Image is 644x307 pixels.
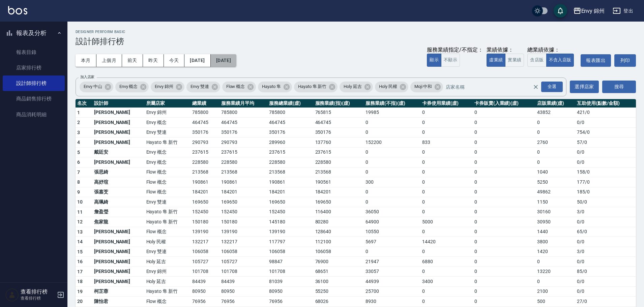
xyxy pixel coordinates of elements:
[77,279,83,284] span: 18
[364,167,420,177] td: 0
[80,74,94,80] label: 加入店家
[575,227,636,237] td: 65 / 0
[92,127,145,137] td: [PERSON_NAME]
[410,82,443,92] div: Moji 中和
[420,237,473,247] td: 14420
[364,127,420,137] td: 0
[267,207,313,217] td: 152450
[294,83,330,90] span: Hayato 隼 新竹
[77,269,83,274] span: 17
[575,99,636,108] th: 互助使用(點數/金額)
[21,288,55,295] h5: 查看排行榜
[554,4,567,18] button: save
[473,237,535,247] td: 0
[575,247,636,257] td: 3 / 0
[219,217,267,227] td: 150180
[535,237,575,247] td: 3800
[575,257,636,267] td: 0 / 0
[3,91,65,106] a: 商品銷售排行榜
[340,83,366,90] span: Holy 延吉
[77,229,83,235] span: 13
[191,257,219,267] td: 105727
[219,118,267,128] td: 464745
[219,257,267,267] td: 105727
[191,157,219,167] td: 228580
[535,197,575,207] td: 1150
[527,54,546,67] button: 含店販
[535,127,575,137] td: 0
[191,247,219,257] td: 106058
[191,267,219,277] td: 101708
[473,277,535,287] td: 0
[77,189,80,195] span: 9
[211,54,236,67] button: [DATE]
[427,54,441,67] button: 顯示
[77,249,83,254] span: 15
[364,286,420,297] td: 25700
[145,99,191,108] th: 所屬店家
[219,286,267,297] td: 80950
[92,267,145,277] td: [PERSON_NAME]
[184,54,210,67] button: [DATE]
[420,127,473,137] td: 0
[364,157,420,167] td: 0
[77,140,80,145] span: 4
[546,54,574,67] button: 不含入店販
[535,277,575,287] td: 0
[531,82,540,92] button: Clear
[77,179,80,185] span: 8
[575,217,636,227] td: 0 / 0
[151,83,177,90] span: Envy 錦州
[222,83,249,90] span: Flow 概念
[219,137,267,148] td: 290793
[191,197,219,207] td: 169650
[258,82,292,92] div: Hayato 隼
[76,99,92,108] th: 名次
[191,227,219,237] td: 139190
[145,167,191,177] td: Flow 概念
[535,227,575,237] td: 1440
[145,118,191,128] td: Envy 概念
[535,217,575,227] td: 30950
[314,99,364,108] th: 服務業績(指)(虛)
[535,207,575,217] td: 30160
[314,207,364,217] td: 116400
[77,110,80,115] span: 1
[420,118,473,128] td: 0
[420,99,473,108] th: 卡券使用業績(虛)
[427,47,483,54] div: 服務業績指定/不指定：
[420,187,473,197] td: 0
[219,167,267,177] td: 213568
[219,277,267,287] td: 84439
[314,257,364,267] td: 76900
[191,286,219,297] td: 80950
[267,237,313,247] td: 117797
[80,83,106,90] span: Envy 中山
[314,217,364,227] td: 80280
[115,82,149,92] div: Envy 概念
[420,217,473,227] td: 5000
[473,99,535,108] th: 卡券販賣(入業績)(虛)
[535,137,575,148] td: 2760
[473,167,535,177] td: 0
[92,197,145,207] td: 高珮綺
[570,4,608,18] button: Envy 錦州
[92,277,145,287] td: [PERSON_NAME]
[92,217,145,227] td: 焦家龍
[364,147,420,157] td: 0
[191,108,219,118] td: 785800
[364,277,420,287] td: 44939
[186,82,220,92] div: Envy 雙連
[77,159,80,165] span: 6
[535,267,575,277] td: 13220
[145,157,191,167] td: Envy 概念
[92,227,145,237] td: [PERSON_NAME]
[21,295,55,301] p: 查看排行榜
[473,227,535,237] td: 0
[3,75,65,91] a: 設計師排行榜
[191,237,219,247] td: 132217
[575,118,636,128] td: 0 / 0
[3,60,65,75] a: 店家排行榜
[420,267,473,277] td: 0
[420,167,473,177] td: 0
